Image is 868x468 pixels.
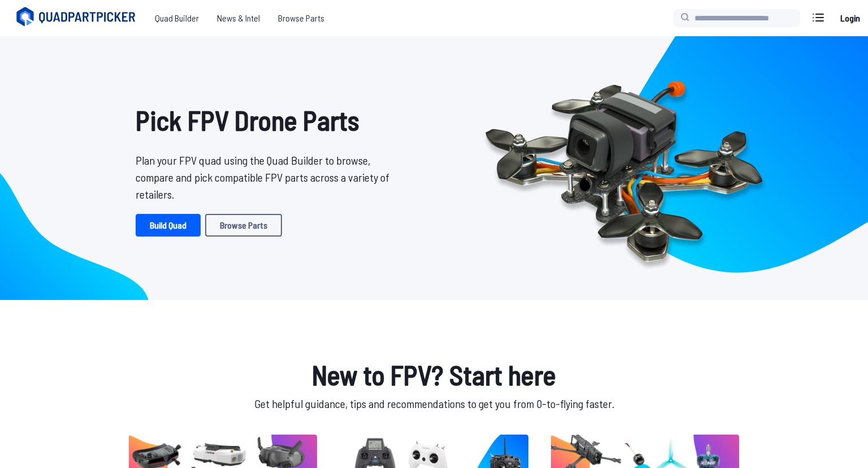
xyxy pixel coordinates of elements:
p: Get helpful guidance, tips and recommendations to get you from 0-to-flying faster. [127,395,741,412]
img: Quadcopter [461,55,787,281]
a: Quad Builder [146,7,208,29]
p: Plan your FPV quad using the Quad Builder to browse, compare and pick compatible FPV parts across... [136,152,398,203]
a: News & Intel [208,7,269,29]
a: Browse Parts [269,7,333,29]
a: Build Quad [136,214,201,237]
h1: New to FPV? Start here [127,354,741,395]
a: Browse Parts [205,214,282,237]
a: Login [836,7,863,29]
h1: Pick FPV Drone Parts [136,100,398,140]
